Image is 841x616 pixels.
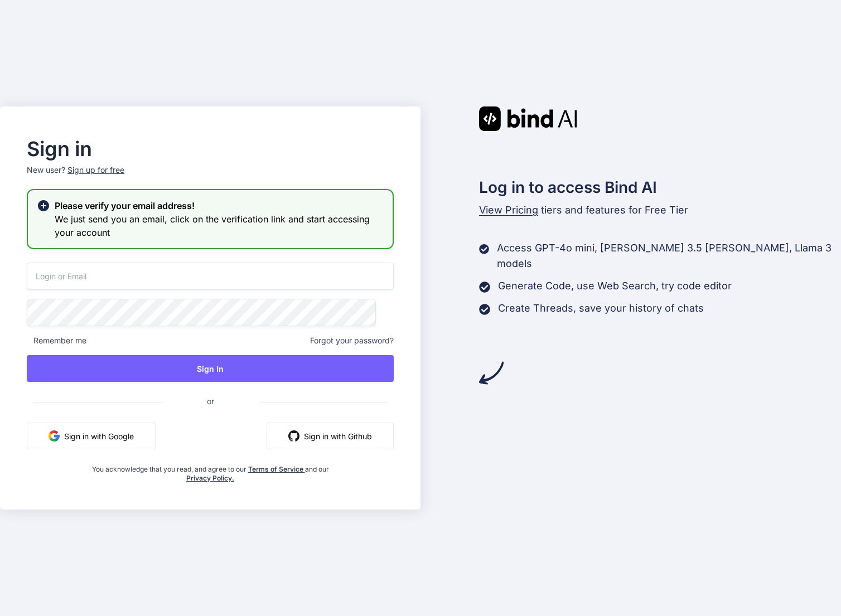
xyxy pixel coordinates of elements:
img: Bind AI logo [479,106,577,131]
div: You acknowledge that you read, and agree to our and our [88,458,333,483]
span: Remember me [27,335,86,346]
input: Login or Email [27,263,394,290]
button: Sign in with Google [27,423,156,449]
p: Create Threads, save your history of chats [498,300,704,316]
button: Sign in with Github [267,423,394,449]
span: Forgot your password? [310,335,394,346]
p: Generate Code, use Web Search, try code editor [498,278,732,294]
h2: Log in to access Bind AI [479,176,841,199]
span: View Pricing [479,204,538,216]
button: Sign In [27,355,394,382]
h3: We just send you an email, click on the verification link and start accessing your account [55,212,384,239]
h2: Please verify your email address! [55,199,384,212]
p: tiers and features for Free Tier [479,202,841,218]
img: github [288,430,299,442]
a: Privacy Policy. [186,474,234,482]
h2: Sign in [27,140,394,158]
p: New user? [27,164,394,189]
img: arrow [479,361,504,385]
div: Sign up for free [67,164,124,176]
img: google [49,430,60,442]
p: Access GPT-4o mini, [PERSON_NAME] 3.5 [PERSON_NAME], Llama 3 models [497,240,841,271]
a: Terms of Service [248,465,305,473]
span: or [162,387,259,415]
